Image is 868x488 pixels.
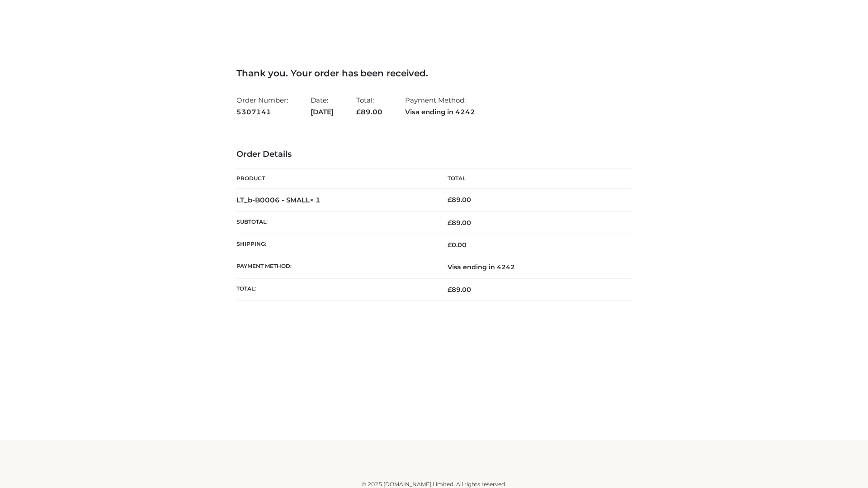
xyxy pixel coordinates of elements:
li: Order Number: [236,92,288,120]
span: £ [356,108,361,116]
th: Product [236,169,434,189]
span: 89.00 [448,286,471,294]
th: Shipping: [236,234,434,256]
bdi: 89.00 [448,196,471,204]
li: Date: [311,92,334,120]
span: £ [448,286,452,294]
li: Payment Method: [405,92,475,120]
span: £ [448,219,452,227]
th: Payment method: [236,256,434,278]
span: 89.00 [356,108,382,116]
th: Total [434,169,632,189]
span: 89.00 [448,219,471,227]
td: Visa ending in 4242 [434,256,632,278]
th: Total: [236,278,434,300]
strong: × 1 [310,196,321,204]
li: Total: [356,92,382,120]
span: £ [448,241,452,249]
th: Subtotal: [236,211,434,234]
h3: Order Details [236,150,632,160]
strong: Visa ending in 4242 [405,106,475,118]
h3: Thank you. Your order has been received. [236,68,632,79]
strong: 5307141 [236,106,288,118]
span: £ [448,196,452,204]
strong: [DATE] [311,106,334,118]
strong: LT_b-B0006 - SMALL [236,196,321,204]
bdi: 0.00 [448,241,467,249]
